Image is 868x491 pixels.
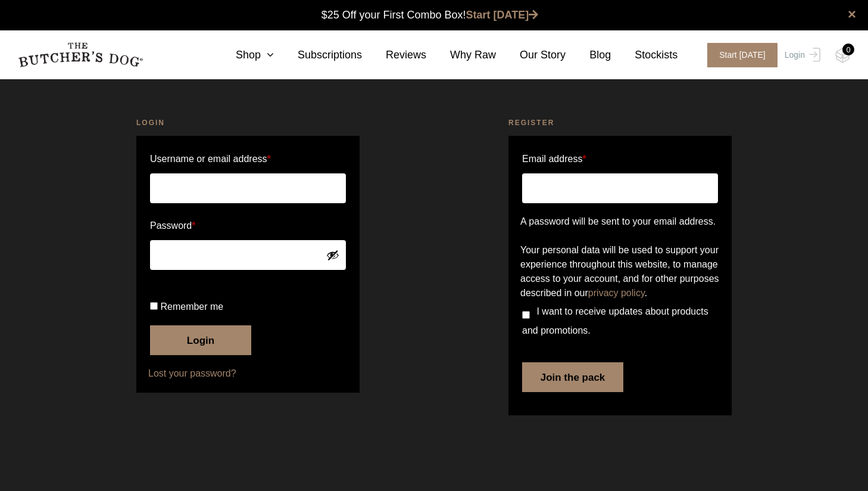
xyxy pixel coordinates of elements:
a: Our Story [496,47,566,63]
h2: Login [136,117,360,129]
img: TBD_Cart-Empty.png [835,48,850,63]
a: Lost your password? [148,366,348,381]
a: Start [DATE] [466,9,539,21]
input: I want to receive updates about products and promotions. [522,311,530,319]
a: Blog [566,47,611,63]
label: Password [150,216,346,235]
a: Login [782,43,820,67]
a: Reviews [362,47,426,63]
span: I want to receive updates about products and promotions. [522,306,708,335]
button: Login [150,325,251,355]
input: Remember me [150,302,158,310]
div: 0 [842,43,854,55]
a: close [848,7,856,21]
span: Start [DATE] [707,43,778,67]
label: Username or email address [150,150,346,169]
p: Your personal data will be used to support your experience throughout this website, to manage acc... [520,243,720,300]
a: Why Raw [426,47,496,63]
button: Join the pack [522,362,623,392]
p: A password will be sent to your email address. [520,215,720,229]
a: privacy policy [588,288,645,298]
label: Email address [522,150,586,169]
a: Shop [212,47,274,63]
h2: Register [508,117,732,129]
a: Start [DATE] [695,43,782,67]
a: Subscriptions [274,47,362,63]
span: Remember me [160,302,223,312]
button: Show password [326,248,339,262]
a: Stockists [611,47,677,63]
